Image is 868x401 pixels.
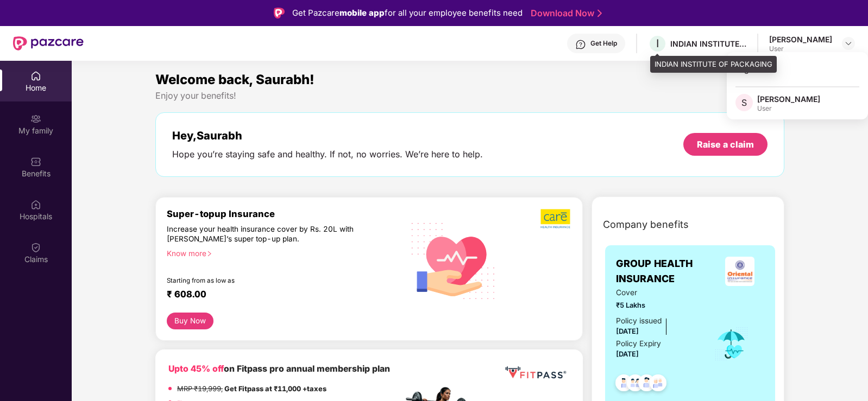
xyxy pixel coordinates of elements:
[611,371,637,398] img: svg+xml;base64,PHN2ZyB4bWxucz0iaHR0cDovL3d3dy53My5vcmcvMjAwMC9zdmciIHdpZHRoPSI0OC45NDMiIGhlaWdodD...
[167,208,402,219] div: Super-topup Insurance
[167,313,213,329] button: Buy Now
[603,217,689,232] span: Company benefits
[769,34,832,44] div: [PERSON_NAME]
[590,39,617,48] div: Get Help
[172,129,483,142] div: Hey, Saurabh
[844,39,853,48] img: svg+xml;base64,PHN2ZyBpZD0iRHJvcGRvd24tMzJ4MzIiIHhtbG5zPSJodHRwOi8vd3d3LnczLm9yZy8yMDAwL3N2ZyIgd2...
[224,385,326,393] strong: Get Fitpass at ₹11,000 +taxes
[616,287,699,299] span: Cover
[575,39,586,50] img: svg+xml;base64,PHN2ZyBpZD0iSGVscC0zMngzMiIgeG1sbnM9Imh0dHA6Ly93d3cudzMub3JnLzIwMDAvc3ZnIiB3aWR0aD...
[622,371,649,398] img: svg+xml;base64,PHN2ZyB4bWxucz0iaHR0cDovL3d3dy53My5vcmcvMjAwMC9zdmciIHdpZHRoPSI0OC45MTUiIGhlaWdodD...
[670,39,746,49] div: INDIAN INSTITUTE OF PACKAGING
[172,149,483,160] div: Hope you’re staying safe and healthy. If not, no worries. We’re here to help.
[757,94,820,104] div: [PERSON_NAME]
[339,8,385,18] strong: mobile app
[30,242,41,253] img: svg+xml;base64,PHN2ZyBpZD0iQ2xhaW0iIHhtbG5zPSJodHRwOi8vd3d3LnczLm9yZy8yMDAwL3N2ZyIgd2lkdGg9IjIwIi...
[757,104,820,113] div: User
[403,209,504,311] img: svg+xml;base64,PHN2ZyB4bWxucz0iaHR0cDovL3d3dy53My5vcmcvMjAwMC9zdmciIHhtbG5zOnhsaW5rPSJodHRwOi8vd3...
[741,96,747,109] span: S
[30,113,41,124] img: svg+xml;base64,PHN2ZyB3aWR0aD0iMjAiIGhlaWdodD0iMjAiIHZpZXdCb3g9IjAgMCAyMCAyMCIgZmlsbD0ibm9uZSIgeG...
[503,362,568,383] img: fppp.png
[727,59,868,80] div: Logout
[155,72,315,87] span: Welcome back, Saurabh!
[645,371,671,398] img: svg+xml;base64,PHN2ZyB4bWxucz0iaHR0cDovL3d3dy53My5vcmcvMjAwMC9zdmciIHdpZHRoPSI0OC45NDMiIGhlaWdodD...
[616,350,639,358] span: [DATE]
[540,208,571,229] img: b5dec4f62d2307b9de63beb79f102df3.png
[177,385,223,393] del: MRP ₹19,999,
[292,7,523,20] div: Get Pazcare for all your employee benefits need
[650,56,777,73] div: INDIAN INSTITUTE OF PACKAGING
[597,8,602,19] img: Stroke
[167,224,356,244] div: Increase your health insurance cover by Rs. 20L with [PERSON_NAME]’s super top-up plan.
[531,8,599,19] a: Download Now
[167,277,356,284] div: Starting from as low as
[616,327,639,335] span: [DATE]
[616,338,661,350] div: Policy Expiry
[30,199,41,210] img: svg+xml;base64,PHN2ZyBpZD0iSG9zcGl0YWxzIiB4bWxucz0iaHR0cDovL3d3dy53My5vcmcvMjAwMC9zdmciIHdpZHRoPS...
[714,326,749,362] img: icon
[167,289,392,302] div: ₹ 608.00
[167,249,396,256] div: Know more
[168,364,390,374] b: on Fitpass pro annual membership plan
[13,36,84,50] img: New Pazcare Logo
[616,256,715,287] span: GROUP HEALTH INSURANCE
[616,315,662,327] div: Policy issued
[168,364,224,374] b: Upto 45% off
[155,90,784,101] div: Enjoy your benefits!
[274,8,285,18] img: Logo
[769,44,832,53] div: User
[30,71,41,81] img: svg+xml;base64,PHN2ZyBpZD0iSG9tZSIgeG1sbnM9Imh0dHA6Ly93d3cudzMub3JnLzIwMDAvc3ZnIiB3aWR0aD0iMjAiIG...
[633,371,660,398] img: svg+xml;base64,PHN2ZyB4bWxucz0iaHR0cDovL3d3dy53My5vcmcvMjAwMC9zdmciIHdpZHRoPSI0OC45NDMiIGhlaWdodD...
[616,300,699,311] span: ₹5 Lakhs
[725,257,754,286] img: insurerLogo
[697,138,754,150] div: Raise a claim
[30,156,41,167] img: svg+xml;base64,PHN2ZyBpZD0iQmVuZWZpdHMiIHhtbG5zPSJodHRwOi8vd3d3LnczLm9yZy8yMDAwL3N2ZyIgd2lkdGg9Ij...
[656,37,659,50] span: I
[206,251,212,257] span: right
